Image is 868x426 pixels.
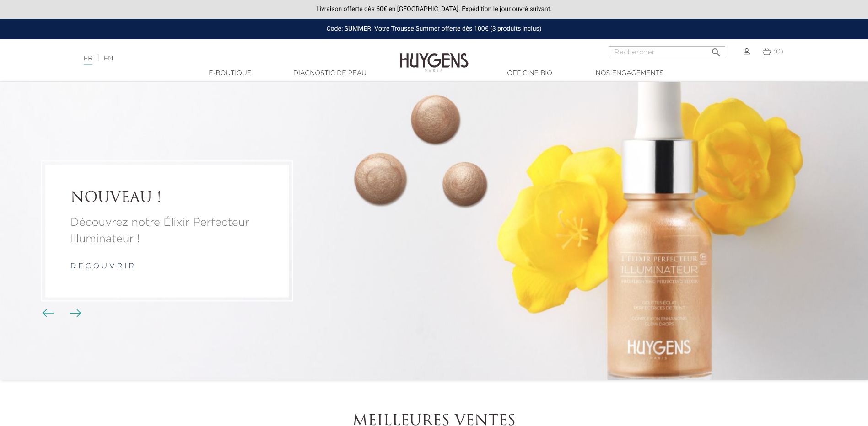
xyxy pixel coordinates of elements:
input: Rechercher [609,46,725,58]
i:  [711,44,722,55]
div: | [79,53,355,64]
a: Diagnostic de peau [284,69,376,78]
img: Huygens [400,38,469,74]
a: FR [84,55,92,65]
a: Officine Bio [484,69,576,78]
a: d é c o u v r i r [70,263,134,270]
a: EN [104,55,113,62]
a: NOUVEAU ! [70,190,264,207]
a: Découvrez notre Élixir Perfecteur Illuminateur ! [70,214,264,247]
a: E-Boutique [184,69,276,78]
a: Nos engagements [584,69,675,78]
button:  [708,43,724,56]
span: (0) [773,48,783,55]
div: Boutons du carrousel [46,307,75,320]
